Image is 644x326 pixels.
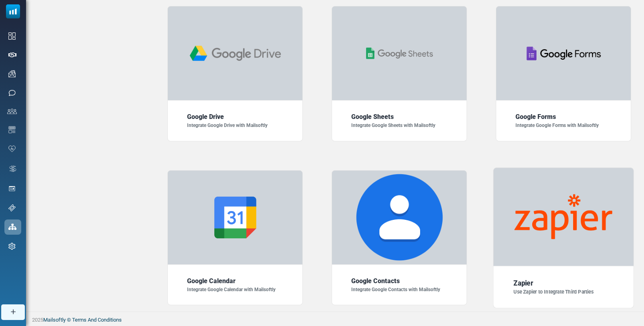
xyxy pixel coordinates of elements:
[8,164,17,173] img: workflow.svg
[7,109,17,114] img: contacts-icon.svg
[8,185,16,192] img: landing_pages.svg
[515,122,612,129] div: Integrate Google Forms with Mailsoftly
[513,278,613,288] div: Zapier
[351,122,447,129] div: Integrate Google Sheets with Mailsoftly
[26,312,644,326] footer: 2025
[351,276,447,286] div: Google Contacts
[187,122,283,129] div: Integrate Google Drive with Mailsoftly
[72,317,122,323] span: translation missing: en.layouts.footer.terms_and_conditions
[8,243,16,250] img: settings-icon.svg
[8,89,16,97] img: sms-icon.png
[187,112,283,122] div: Google Drive
[8,126,16,133] img: email-templates-icon.svg
[351,112,447,122] div: Google Sheets
[513,288,613,296] div: Use Zapier to Integrate Third Parties
[8,32,16,40] img: dashboard-icon.svg
[6,4,20,18] img: mailsoftly_icon_blue_white.svg
[43,317,71,323] a: Mailsoftly ©
[515,112,612,122] div: Google Forms
[187,286,283,293] div: Integrate Google Calendar with Mailsoftly
[72,317,122,323] a: Terms And Conditions
[187,276,283,286] div: Google Calendar
[351,286,447,293] div: Integrate Google Contacts with Mailsoftly
[8,204,16,211] img: support-icon.svg
[8,145,16,152] img: domain-health-icon.svg
[8,70,16,77] img: campaigns-icon.png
